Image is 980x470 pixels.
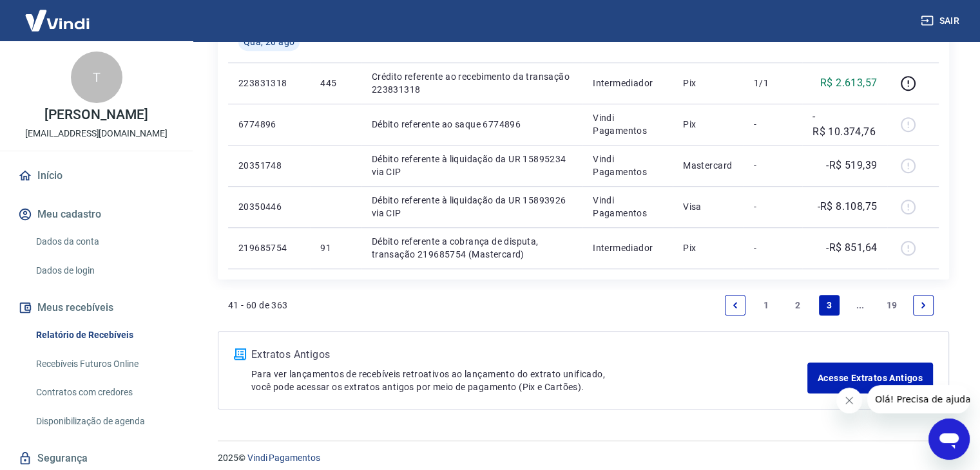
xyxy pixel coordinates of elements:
ul: Pagination [720,290,939,321]
a: Acesse Extratos Antigos [807,362,933,393]
p: -R$ 519,39 [826,158,877,173]
p: 1/1 [754,77,792,89]
p: [EMAIL_ADDRESS][DOMAIN_NAME] [25,127,168,140]
p: Débito referente à liquidação da UR 15893926 via CIP [372,194,572,220]
p: Mastercard [683,159,733,172]
iframe: Botão para abrir a janela de mensagens [928,418,970,460]
a: Page 19 [881,295,903,315]
p: 91 [320,241,351,254]
button: Sair [918,9,965,33]
p: [PERSON_NAME] [44,108,148,122]
a: Jump forward [850,295,870,315]
button: Meu cadastro [15,200,177,229]
p: 445 [320,77,351,89]
p: Pix [683,77,733,89]
a: Relatório de Recebíveis [31,322,177,348]
a: Page 1 [756,295,777,315]
p: - [754,200,792,213]
div: T [71,52,122,103]
span: Olá! Precisa de ajuda? [8,9,108,19]
p: Pix [683,241,733,254]
p: Para ver lançamentos de recebíveis retroativos ao lançamento do extrato unificado, você pode aces... [251,368,807,393]
a: Disponibilização de agenda [31,408,177,435]
p: Crédito referente ao recebimento da transação 223831318 [372,70,572,96]
p: Vindi Pagamentos [593,153,662,178]
p: -R$ 851,64 [826,240,877,256]
iframe: Fechar mensagem [836,388,862,413]
p: 219685754 [238,241,300,254]
p: 41 - 60 de 363 [228,299,288,312]
a: Next page [913,295,934,315]
p: - [754,241,792,254]
a: Page 2 [787,295,808,315]
p: 223831318 [238,77,300,89]
span: Qua, 20 ago [244,35,294,48]
img: Vindi [15,1,99,40]
p: -R$ 8.108,75 [817,199,877,214]
p: -R$ 10.374,76 [812,109,877,140]
p: 20350446 [238,200,300,213]
p: - [754,159,792,172]
p: R$ 2.613,57 [820,75,877,91]
p: Vindi Pagamentos [593,194,662,220]
p: 20351748 [238,159,300,172]
a: Dados de login [31,258,177,284]
p: - [754,118,792,131]
a: Page 3 is your current page [819,295,840,315]
p: Visa [683,200,733,213]
button: Meus recebíveis [15,294,177,322]
p: Vindi Pagamentos [593,111,662,137]
p: Débito referente ao saque 6774896 [372,118,572,131]
p: Intermediador [593,241,662,254]
iframe: Mensagem da empresa [867,385,970,413]
a: Recebíveis Futuros Online [31,351,177,377]
p: Débito referente à liquidação da UR 15895234 via CIP [372,153,572,178]
p: 2025 © [218,451,949,465]
a: Início [15,162,177,190]
a: Contratos com credores [31,379,177,406]
a: Vindi Pagamentos [247,453,320,463]
a: Previous page [725,295,745,315]
p: Pix [683,118,733,131]
p: 6774896 [238,118,300,131]
p: Débito referente a cobrança de disputa, transação 219685754 (Mastercard) [372,235,572,261]
img: ícone [234,348,246,360]
p: Extratos Antigos [251,347,807,362]
p: Intermediador [593,77,662,89]
a: Dados da conta [31,229,177,255]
